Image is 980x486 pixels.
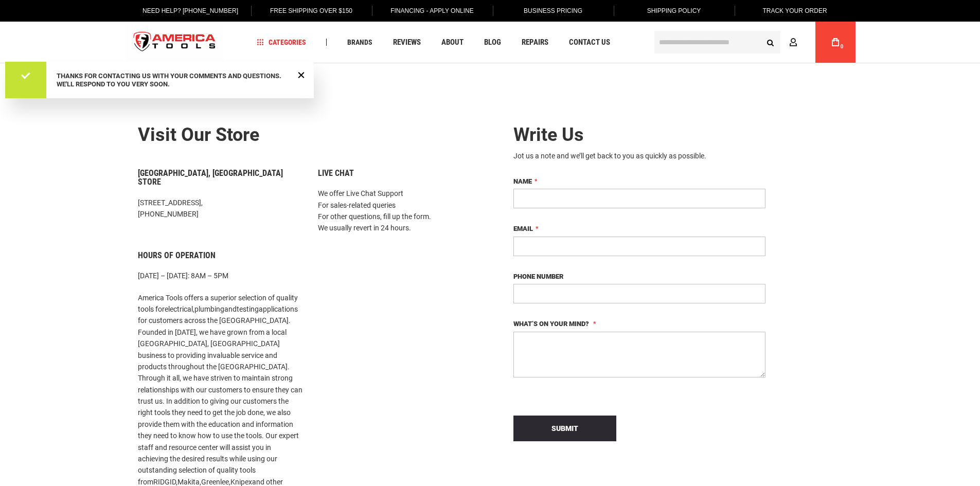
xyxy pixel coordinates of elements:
span: What’s on your mind? [513,320,589,328]
span: Email [513,225,533,232]
a: 0 [826,22,845,63]
span: Reviews [393,39,421,46]
p: [DATE] – [DATE]: 8AM – 5PM [138,270,302,281]
a: store logo [125,23,225,62]
a: Reviews [388,35,425,49]
a: Contact Us [564,35,615,49]
a: Repairs [517,35,553,49]
img: America Tools [125,23,225,62]
span: Categories [257,39,306,46]
a: Brands [343,35,377,49]
button: Search [761,32,780,52]
span: Phone Number [513,273,563,280]
a: electrical [165,305,193,313]
p: [STREET_ADDRESS], [PHONE_NUMBER] [138,197,302,220]
span: Write Us [513,124,584,146]
span: Name [513,177,532,185]
span: Submit [551,424,578,433]
h2: Visit our store [138,125,483,146]
span: Contact Us [569,39,610,46]
h6: Hours of Operation [138,251,302,260]
span: About [441,39,464,46]
span: Brands [347,39,372,46]
a: Makita [177,478,200,486]
h6: Live Chat [318,169,483,178]
span: 0 [841,44,844,49]
h6: [GEOGRAPHIC_DATA], [GEOGRAPHIC_DATA] Store [138,169,302,187]
a: RIDGID [153,478,176,486]
span: Shipping Policy [647,7,701,14]
div: Jot us a note and we’ll get back to you as quickly as possible. [513,151,765,161]
a: Greenlee [201,478,229,486]
p: We offer Live Chat Support For sales-related queries For other questions, fill up the form. We us... [318,188,483,234]
div: Thanks for contacting us with your comments and questions. We'll respond to you very soon. [57,72,293,88]
a: Blog [479,35,506,49]
a: plumbing [194,305,224,313]
a: Categories [252,35,311,49]
div: Close Message [295,68,308,81]
a: About [437,35,468,49]
a: testing [237,305,259,313]
a: Knipex [230,478,252,486]
span: Blog [484,39,501,46]
button: Submit [513,416,616,441]
span: Repairs [522,39,548,46]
